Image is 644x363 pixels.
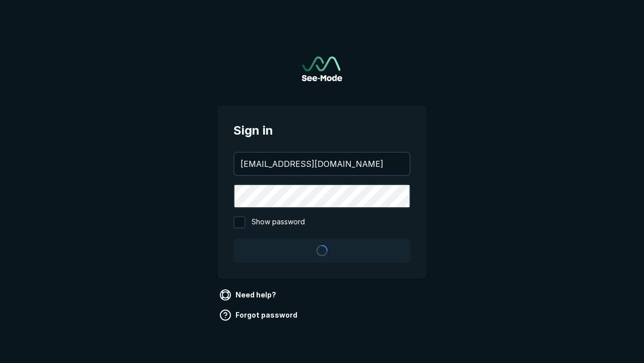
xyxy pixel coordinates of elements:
a: Go to sign in [302,56,342,81]
input: your@email.com [234,153,410,175]
a: Need help? [217,287,280,303]
span: Show password [252,216,305,228]
a: Forgot password [217,307,301,323]
span: Sign in [233,122,411,140]
img: See-Mode Logo [302,56,342,81]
